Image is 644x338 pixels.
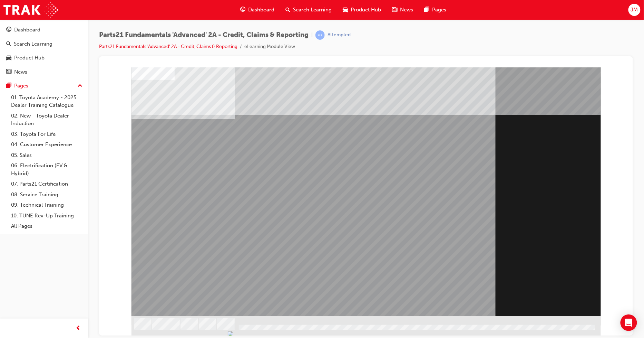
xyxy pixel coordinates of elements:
[315,30,325,40] span: learningRecordVerb_ATTEMPT-icon
[78,82,82,91] span: up-icon
[286,6,291,14] span: search-icon
[8,111,85,129] a: 02. New - Toyota Dealer Induction
[3,66,85,78] a: News
[6,41,11,47] span: search-icon
[3,2,58,18] img: Trak
[392,6,398,14] span: news-icon
[8,189,85,200] a: 08. Service Training
[419,3,452,17] a: pages-iconPages
[3,22,85,79] button: DashboardSearch LearningProduct HubNews
[6,55,11,61] span: car-icon
[6,83,11,89] span: pages-icon
[6,27,11,33] span: guage-icon
[6,69,11,75] span: news-icon
[3,79,85,92] button: Pages
[123,264,496,270] div: Progress, Slide 1 of 54
[8,129,85,140] a: 03. Toyota For Life
[8,92,85,111] a: 01. Toyota Academy - 2025 Dealer Training Catalogue
[3,24,85,36] a: Dashboard
[3,51,85,64] a: Product Hub
[328,32,351,38] div: Attempted
[8,179,85,189] a: 07. Parts21 Certification
[387,3,419,17] a: news-iconNews
[248,6,275,14] span: Dashboard
[400,6,413,14] span: News
[99,31,309,39] span: Parts21 Fundamentals 'Advanced' 2A - Credit, Claims & Reporting
[8,160,85,179] a: 06. Electrification (EV & Hybrid)
[14,54,45,62] div: Product Hub
[8,150,85,161] a: 05. Sales
[241,6,246,14] span: guage-icon
[280,3,338,17] a: search-iconSearch Learning
[244,43,295,51] li: eLearning Module View
[311,31,313,39] span: |
[351,6,381,14] span: Product Hub
[8,139,85,150] a: 04. Customer Experience
[14,68,27,76] div: News
[3,38,85,50] a: Search Learning
[14,82,28,90] div: Pages
[293,6,332,14] span: Search Learning
[14,40,52,48] div: Search Learning
[631,6,638,14] span: JM
[621,314,637,331] div: Open Intercom Messenger
[8,200,85,210] a: 09. Technical Training
[425,6,430,14] span: pages-icon
[343,6,348,14] span: car-icon
[338,3,387,17] a: car-iconProduct Hub
[99,44,237,49] a: Parts21 Fundamentals 'Advanced' 2A - Credit, Claims & Reporting
[235,3,280,17] a: guage-iconDashboard
[76,324,81,333] span: prev-icon
[8,221,85,232] a: All Pages
[14,26,40,34] div: Dashboard
[628,4,641,16] button: JM
[123,264,496,270] img: Thumb.png
[432,6,447,14] span: Pages
[8,210,85,221] a: 10. TUNE Rev-Up Training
